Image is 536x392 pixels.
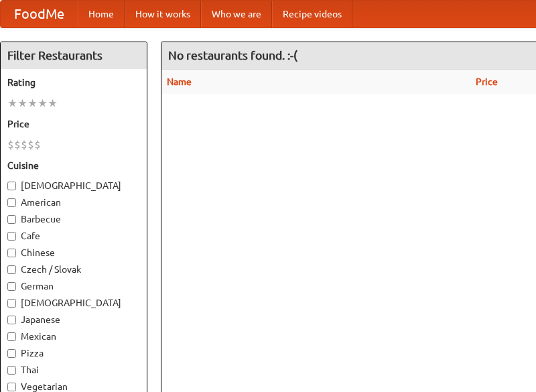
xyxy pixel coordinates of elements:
li: ★ [7,96,17,111]
li: $ [7,137,14,152]
li: ★ [27,96,38,111]
label: Barbecue [7,212,140,226]
input: [DEMOGRAPHIC_DATA] [7,299,16,308]
label: [DEMOGRAPHIC_DATA] [7,296,140,310]
li: ★ [48,96,58,111]
a: FoodMe [1,1,78,27]
a: Name [167,76,192,87]
label: Cafe [7,229,140,243]
li: $ [27,137,34,152]
input: Thai [7,366,16,375]
input: Japanese [7,316,16,324]
li: $ [14,137,21,152]
input: Vegetarian [7,383,16,391]
input: Czech / Slovak [7,265,16,274]
a: Who we are [201,1,272,27]
label: American [7,196,140,209]
label: Japanese [7,313,140,326]
label: Mexican [7,330,140,343]
input: Chinese [7,249,16,257]
label: [DEMOGRAPHIC_DATA] [7,179,140,192]
li: ★ [38,96,48,111]
a: How it works [125,1,201,27]
input: American [7,198,16,207]
ng-pluralize: No restaurants found. :-( [168,49,297,62]
input: Mexican [7,332,16,341]
a: Price [476,76,498,87]
li: $ [34,137,41,152]
li: $ [21,137,27,152]
label: Pizza [7,346,140,360]
label: Chinese [7,246,140,259]
h5: Rating [7,76,140,89]
h5: Cuisine [7,159,140,172]
input: Pizza [7,349,16,358]
label: Czech / Slovak [7,263,140,276]
input: Barbecue [7,215,16,224]
li: ★ [17,96,27,111]
a: Home [78,1,125,27]
h4: Filter Restaurants [1,42,147,69]
input: [DEMOGRAPHIC_DATA] [7,182,16,190]
h5: Price [7,117,140,131]
label: German [7,279,140,293]
label: Thai [7,363,140,377]
a: Recipe videos [272,1,352,27]
input: Cafe [7,232,16,241]
input: German [7,282,16,291]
